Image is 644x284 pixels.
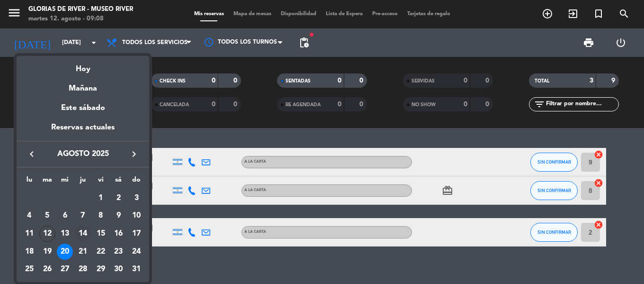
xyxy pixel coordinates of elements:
[128,208,144,224] div: 10
[75,208,91,224] div: 7
[110,208,126,224] div: 9
[93,262,109,278] div: 29
[21,226,37,242] div: 11
[20,174,38,189] th: lunes
[17,95,149,121] div: Este sábado
[92,207,110,225] td: 8 de agosto de 2025
[20,261,38,279] td: 25 de agosto de 2025
[75,262,91,278] div: 28
[74,225,92,243] td: 14 de agosto de 2025
[57,244,73,260] div: 20
[39,208,55,224] div: 5
[110,189,128,207] td: 2 de agosto de 2025
[92,174,110,189] th: viernes
[21,208,37,224] div: 4
[110,262,126,278] div: 30
[110,190,126,206] div: 2
[128,244,144,260] div: 24
[110,174,128,189] th: sábado
[39,262,55,278] div: 26
[20,243,38,261] td: 18 de agosto de 2025
[125,148,143,160] button: keyboard_arrow_right
[110,226,126,242] div: 16
[127,225,145,243] td: 17 de agosto de 2025
[20,207,38,225] td: 4 de agosto de 2025
[93,208,109,224] div: 8
[110,243,128,261] td: 23 de agosto de 2025
[21,262,37,278] div: 25
[74,174,92,189] th: jueves
[20,225,38,243] td: 11 de agosto de 2025
[128,190,144,206] div: 3
[92,189,110,207] td: 1 de agosto de 2025
[56,225,74,243] td: 13 de agosto de 2025
[74,243,92,261] td: 21 de agosto de 2025
[128,148,140,160] i: keyboard_arrow_right
[93,226,109,242] div: 15
[38,243,56,261] td: 19 de agosto de 2025
[110,207,128,225] td: 9 de agosto de 2025
[127,243,145,261] td: 24 de agosto de 2025
[93,190,109,206] div: 1
[128,226,144,242] div: 17
[127,189,145,207] td: 3 de agosto de 2025
[57,262,73,278] div: 27
[56,207,74,225] td: 6 de agosto de 2025
[110,225,128,243] td: 16 de agosto de 2025
[57,208,73,224] div: 6
[38,207,56,225] td: 5 de agosto de 2025
[93,244,109,260] div: 22
[17,121,149,141] div: Reservas actuales
[21,244,37,260] div: 18
[110,244,126,260] div: 23
[57,226,73,242] div: 13
[39,244,55,260] div: 19
[38,261,56,279] td: 26 de agosto de 2025
[75,244,91,260] div: 21
[26,148,37,160] i: keyboard_arrow_left
[23,148,40,160] button: keyboard_arrow_left
[110,261,128,279] td: 30 de agosto de 2025
[127,207,145,225] td: 10 de agosto de 2025
[127,174,145,189] th: domingo
[128,262,144,278] div: 31
[40,148,125,160] span: agosto 2025
[56,243,74,261] td: 20 de agosto de 2025
[20,189,92,207] td: AGO.
[17,75,149,95] div: Mañana
[38,225,56,243] td: 12 de agosto de 2025
[39,226,55,242] div: 12
[74,207,92,225] td: 7 de agosto de 2025
[75,226,91,242] div: 14
[127,261,145,279] td: 31 de agosto de 2025
[38,174,56,189] th: martes
[92,243,110,261] td: 22 de agosto de 2025
[56,174,74,189] th: miércoles
[74,261,92,279] td: 28 de agosto de 2025
[17,56,149,75] div: Hoy
[56,261,74,279] td: 27 de agosto de 2025
[92,225,110,243] td: 15 de agosto de 2025
[92,261,110,279] td: 29 de agosto de 2025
